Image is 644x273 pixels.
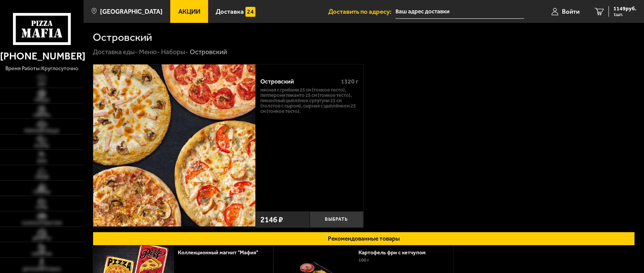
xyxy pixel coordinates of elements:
[93,64,255,228] a: Островский
[139,48,160,56] a: Меню-
[562,8,579,15] span: Войти
[93,32,152,43] h1: Островский
[613,6,636,11] span: 1149 руб.
[93,48,138,56] a: Доставка еды-
[310,211,364,228] button: Выбрать
[260,87,358,114] p: Мясная с грибами 25 см (тонкое тесто), Пепперони Пиканто 25 см (тонкое тесто), Пикантный цыплёнок...
[245,7,255,17] img: 15daf4d41897b9f0e9f617042186c801.svg
[178,8,200,15] span: Акции
[395,5,524,19] input: Ваш адрес доставки
[93,232,635,246] button: Рекомендованные товары
[178,249,265,256] a: Коллекционный магнит "Мафия"
[100,8,163,15] span: [GEOGRAPHIC_DATA]
[161,48,188,56] a: Наборы-
[328,8,395,15] span: Доставить по адресу:
[190,48,227,56] div: Островский
[260,78,335,85] div: Островский
[341,78,358,85] span: 1320 г
[93,64,255,226] img: Островский
[358,257,369,263] span: 100 г
[216,8,244,15] span: Доставка
[260,215,283,223] span: 2146 ₽
[613,12,636,17] span: 1 шт.
[358,249,433,256] a: Картофель фри с кетчупом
